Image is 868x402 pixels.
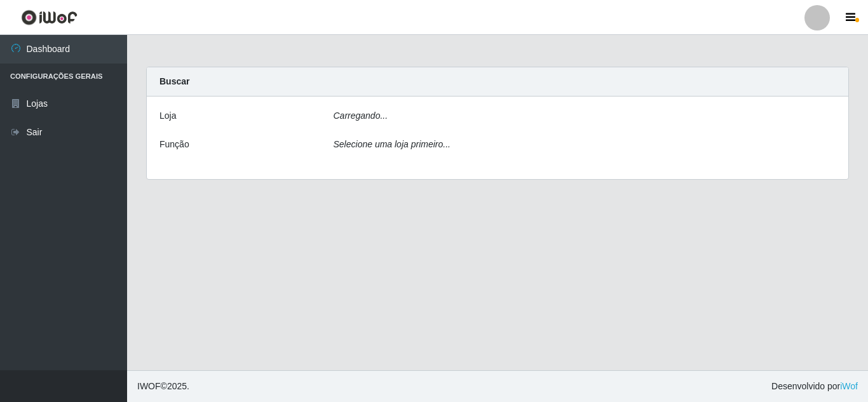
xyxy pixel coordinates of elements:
[159,138,189,151] label: Função
[137,380,189,393] span: © 2025 .
[159,109,176,123] label: Loja
[21,10,78,25] img: CoreUI Logo
[334,111,388,121] i: Carregando...
[771,380,858,393] span: Desenvolvido por
[159,76,189,86] strong: Buscar
[840,381,858,391] a: iWof
[137,381,161,391] span: IWOF
[334,139,451,149] i: Selecione uma loja primeiro...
